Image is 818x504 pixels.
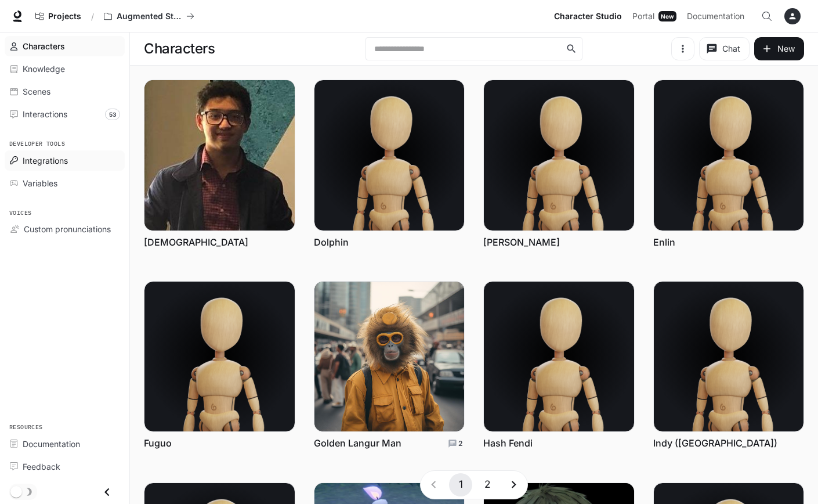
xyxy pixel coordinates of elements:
a: Enlin [653,236,675,249]
a: Custom pronunciations [5,219,125,239]
span: Feedback [23,460,60,473]
span: Integrations [23,154,68,167]
span: Portal [632,9,654,24]
span: Variables [23,177,57,189]
a: Variables [5,173,125,193]
button: Go to next page [502,473,526,496]
span: Characters [23,40,65,52]
span: Interactions [23,108,67,120]
a: Documentation [5,434,125,454]
a: [DEMOGRAPHIC_DATA] [144,236,248,249]
img: Indy (Arkara) [654,282,804,432]
div: / [86,10,99,23]
button: Chat [699,37,750,60]
img: Ellen [484,80,634,231]
img: Fuguo [144,282,295,432]
a: Fuguo [144,437,172,449]
h1: Characters [144,37,215,60]
span: Knowledge [23,63,65,75]
button: All workspaces [99,5,200,28]
a: Interactions [5,104,125,124]
img: Hash Fendi [484,282,634,432]
a: Scenes [5,81,125,102]
span: Projects [48,12,81,21]
a: Integrations [5,150,125,171]
span: Documentation [23,438,80,450]
span: Character Studio [554,9,622,24]
button: New [754,37,804,60]
img: Golden Langur Man [314,282,465,432]
button: Open Command Menu [755,5,779,28]
button: Close drawer [94,480,120,504]
div: New [658,11,676,21]
a: Total conversations [448,438,462,449]
span: Documentation [687,9,744,24]
img: Christian [144,80,295,231]
a: Dolphin [314,236,349,249]
a: Go to projects [30,5,86,28]
img: Dolphin [314,80,465,231]
a: Golden Langur Man [314,437,401,449]
p: Augmented Storytelling [117,12,182,21]
button: Go to page 2 [476,473,499,496]
a: PortalNew [628,5,681,28]
a: Characters [5,36,125,56]
p: 2 [458,438,462,449]
a: Indy ([GEOGRAPHIC_DATA]) [653,437,777,449]
button: page 1 [449,473,472,496]
a: Documentation [682,5,753,28]
span: Custom pronunciations [24,223,111,235]
a: [PERSON_NAME] [483,236,560,249]
span: 53 [105,109,120,120]
img: Enlin [654,80,804,231]
span: Scenes [23,85,50,98]
a: Hash Fendi [483,437,533,449]
nav: pagination navigation [420,470,528,499]
a: Feedback [5,456,125,477]
span: Dark mode toggle [10,485,22,498]
a: Knowledge [5,59,125,79]
a: Character Studio [549,5,627,28]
